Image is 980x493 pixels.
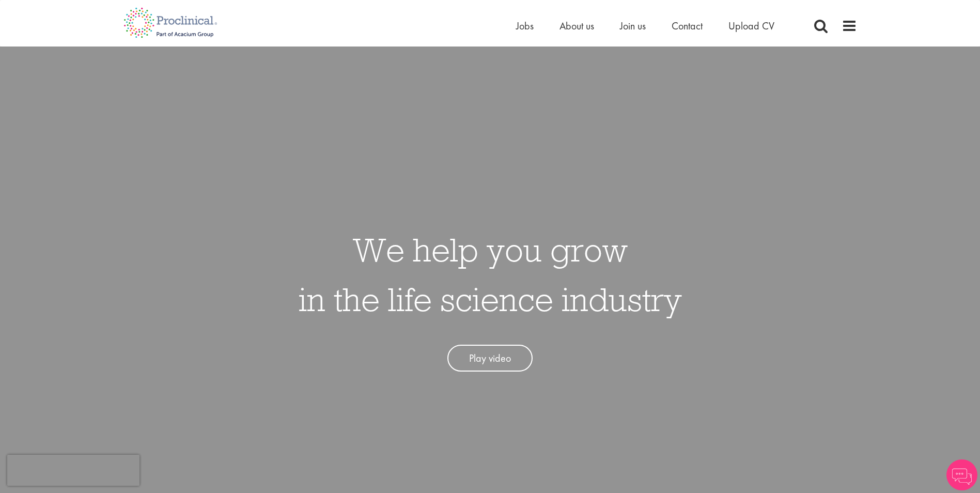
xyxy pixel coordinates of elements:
h1: We help you grow in the life science industry [299,225,682,324]
a: Upload CV [728,19,774,33]
a: About us [559,19,594,33]
a: Jobs [516,19,534,33]
a: Join us [620,19,646,33]
img: Chatbot [946,459,977,490]
a: Contact [672,19,703,33]
a: Play video [447,345,533,372]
